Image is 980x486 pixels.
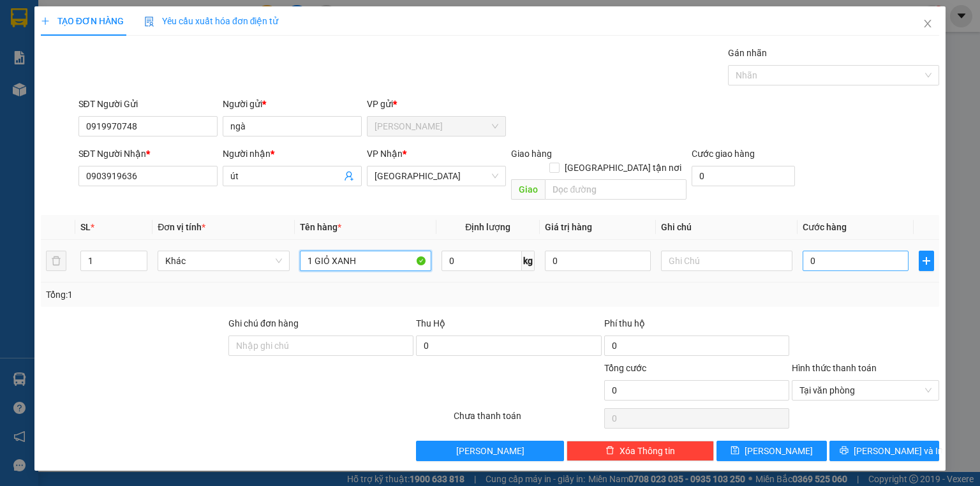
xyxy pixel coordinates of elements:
label: Gán nhãn [728,48,767,58]
span: Tại văn phòng [799,381,932,400]
span: Sài Gòn [375,166,498,186]
div: Người gửi [223,97,362,111]
button: printer[PERSON_NAME] và In [829,441,940,461]
span: Giao hàng [511,149,552,159]
div: Chưa thanh toán [452,409,602,431]
span: TẠO ĐƠN HÀNG [41,16,124,26]
div: SĐT Người Gửi [78,97,218,111]
span: plus [919,256,933,266]
span: SL [80,222,91,232]
label: Cước giao hàng [692,149,755,159]
label: Ghi chú đơn hàng [228,318,299,328]
div: SĐT Người Nhận [78,147,218,161]
div: VP gửi [367,97,506,111]
span: Tên hàng [300,222,341,232]
span: Nguyễn Văn Nguyễn [375,117,498,136]
button: [PERSON_NAME] [416,441,563,461]
span: Định lượng [465,222,510,232]
input: Ghi chú đơn hàng [228,335,413,356]
span: VP Nhận [367,149,403,159]
input: Dọc đường [545,179,687,200]
span: [GEOGRAPHIC_DATA] tận nơi [560,161,687,175]
span: Cước hàng [803,222,847,232]
span: Đơn vị tính [158,222,205,232]
input: 0 [545,251,651,271]
span: delete [605,446,614,456]
div: Người nhận [223,147,362,161]
th: Ghi chú [656,215,798,240]
span: printer [840,446,849,456]
button: plus [919,251,934,271]
span: Tổng cước [604,363,646,373]
span: kg [522,251,535,271]
span: [PERSON_NAME] [456,444,524,458]
span: [PERSON_NAME] và In [854,444,943,458]
img: icon [144,17,154,27]
button: deleteXóa Thông tin [567,441,714,461]
button: Close [910,6,946,42]
label: Hình thức thanh toán [792,363,877,373]
span: close [923,18,933,29]
span: save [731,446,739,456]
span: Xóa Thông tin [620,444,675,458]
span: plus [41,17,50,26]
span: Thu Hộ [416,318,445,328]
input: Cước giao hàng [692,166,795,186]
input: Ghi Chú [661,251,792,271]
span: [PERSON_NAME] [745,444,813,458]
button: save[PERSON_NAME] [716,441,827,461]
div: Tổng: 1 [46,288,379,302]
span: Giao [511,179,545,200]
input: VD: Bàn, Ghế [300,251,431,271]
span: Khác [165,251,281,270]
span: Giá trị hàng [545,222,592,232]
span: user-add [344,171,354,181]
button: delete [46,251,66,271]
div: Phí thu hộ [604,316,789,335]
span: Yêu cầu xuất hóa đơn điện tử [144,16,279,26]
